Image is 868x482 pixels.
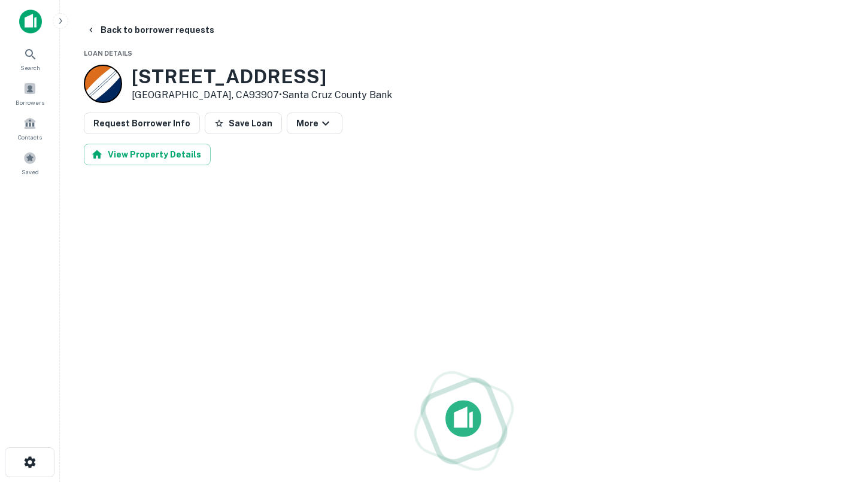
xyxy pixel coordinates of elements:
[20,63,40,72] span: Search
[132,65,392,88] h3: [STREET_ADDRESS]
[287,113,342,134] button: More
[132,88,392,102] p: [GEOGRAPHIC_DATA], CA93907 •
[282,89,392,101] a: Santa Cruz County Bank
[22,167,39,177] span: Saved
[16,98,44,107] span: Borrowers
[84,113,200,134] button: Request Borrower Info
[84,144,211,165] button: View Property Details
[81,19,219,41] button: Back to borrower requests
[205,113,282,134] button: Save Loan
[18,132,42,142] span: Contacts
[4,43,56,75] a: Search
[4,112,56,144] a: Contacts
[19,10,42,34] img: capitalize-icon.png
[4,147,56,179] a: Saved
[84,50,132,57] span: Loan Details
[4,77,56,110] a: Borrowers
[808,348,868,405] iframe: Chat Widget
